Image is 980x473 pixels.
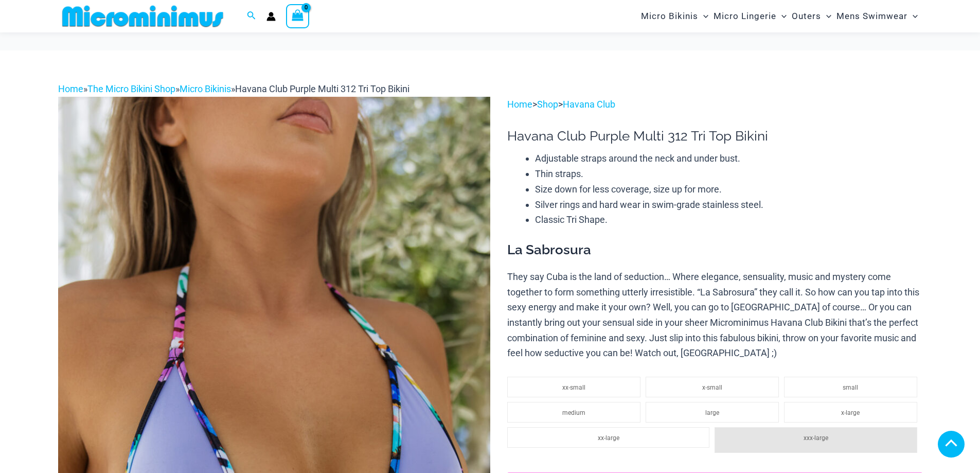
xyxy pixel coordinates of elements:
a: Home [507,99,532,110]
span: Menu Toggle [776,3,787,29]
a: Account icon link [266,12,276,21]
span: Menu Toggle [698,3,708,29]
h1: Havana Club Purple Multi 312 Tri Top Bikini [507,128,922,144]
a: The Micro Bikini Shop [87,83,175,94]
li: Classic Tri Shape. [535,212,922,227]
a: Micro Bikinis [180,83,231,94]
li: x-large [784,402,917,423]
p: > > [507,97,922,112]
a: Search icon link [247,10,256,23]
span: small [843,384,858,391]
a: Mens SwimwearMenu ToggleMenu Toggle [834,3,920,29]
li: Silver rings and hard wear in swim-grade stainless steel. [535,197,922,213]
span: Micro Bikinis [641,3,698,29]
li: xx-small [507,377,640,397]
img: MM SHOP LOGO FLAT [58,5,227,28]
h3: La Sabrosura [507,241,922,259]
span: Micro Lingerie [714,3,776,29]
li: small [784,377,917,397]
a: Micro BikinisMenu ToggleMenu Toggle [638,3,711,29]
span: Havana Club Purple Multi 312 Tri Top Bikini [235,83,409,94]
nav: Site Navigation [637,2,922,31]
span: xx-large [598,434,619,442]
a: OutersMenu ToggleMenu Toggle [789,3,834,29]
a: Micro LingerieMenu ToggleMenu Toggle [711,3,789,29]
span: Mens Swimwear [836,3,907,29]
a: Shop [537,99,558,110]
span: Outers [792,3,821,29]
li: Size down for less coverage, size up for more. [535,182,922,197]
span: x-small [702,384,722,391]
li: medium [507,402,640,423]
span: medium [562,409,585,416]
span: » » » [58,83,409,94]
span: Menu Toggle [907,3,918,29]
span: xxx-large [804,434,828,442]
a: View Shopping Cart, empty [286,4,310,28]
li: Adjustable straps around the neck and under bust. [535,151,922,166]
span: x-large [841,409,860,416]
li: xxx-large [715,427,917,453]
li: xx-large [507,427,709,448]
li: Thin straps. [535,166,922,182]
a: Home [58,83,83,94]
p: They say Cuba is the land of seduction… Where elegance, sensuality, music and mystery come togeth... [507,269,922,361]
span: Menu Toggle [821,3,831,29]
span: large [705,409,719,416]
li: x-small [646,377,779,397]
a: Havana Club [563,99,615,110]
li: large [646,402,779,423]
span: xx-small [562,384,585,391]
